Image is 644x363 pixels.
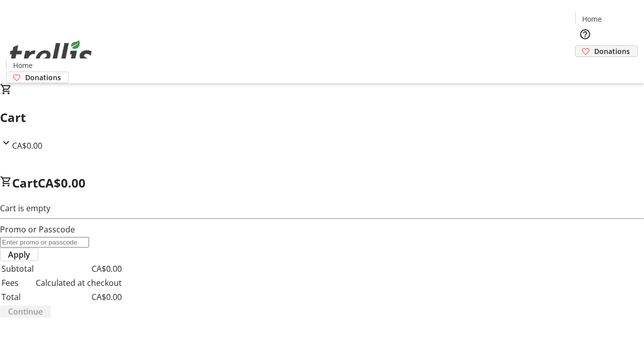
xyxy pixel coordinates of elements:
[576,14,608,24] a: Home
[6,29,96,80] img: Orient E2E Organization jVxkaWNjuz's Logo
[12,140,42,151] span: CA$0.00
[1,262,34,275] td: Subtotal
[13,60,33,71] span: Home
[594,46,630,56] span: Donations
[575,24,595,44] button: Help
[38,174,86,191] span: CA$0.00
[575,57,595,77] button: Cart
[6,72,69,83] a: Donations
[25,72,61,83] span: Donations
[8,249,30,261] span: Apply
[1,290,34,304] td: Total
[1,276,34,289] td: Fees
[35,262,122,275] td: CA$0.00
[582,14,602,24] span: Home
[7,60,39,71] a: Home
[35,290,122,304] td: CA$0.00
[575,45,638,57] a: Donations
[35,276,122,289] td: Calculated at checkout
